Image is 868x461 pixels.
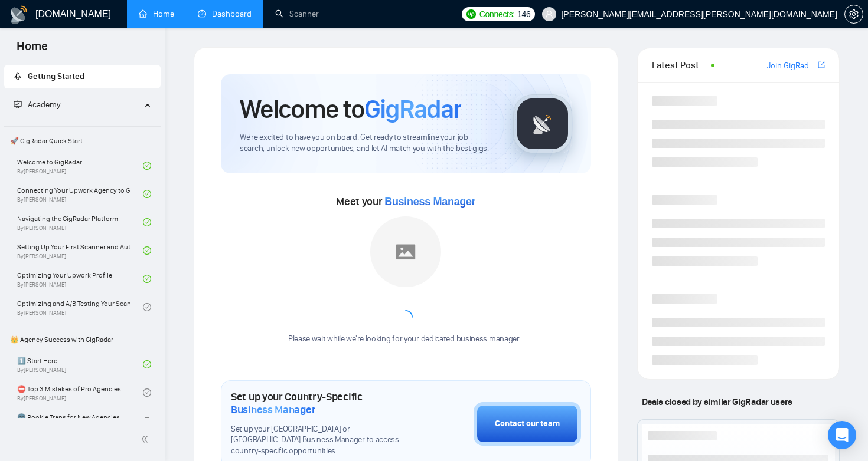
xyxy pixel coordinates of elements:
[28,100,60,110] span: Academy
[14,72,22,80] span: rocket
[818,60,825,70] span: export
[364,93,461,125] span: GigRadar
[17,209,143,235] a: Navigating the GigRadar PlatformBy[PERSON_NAME]
[141,433,152,445] span: double-left
[397,309,414,325] span: loading
[652,58,708,73] span: Latest Posts from the GigRadar Community
[17,266,143,292] a: Optimizing Your Upwork ProfileBy[PERSON_NAME]
[336,195,475,208] span: Meet your
[17,351,143,377] a: 1️⃣ Start HereBy[PERSON_NAME]
[143,246,151,255] span: check-circle
[240,93,461,125] h1: Welcome to
[143,162,151,170] span: check-circle
[17,380,143,406] a: ⛔ Top 3 Mistakes of Pro AgenciesBy[PERSON_NAME]
[767,60,815,73] a: Join GigRadar Slack Community
[637,391,797,412] span: Deals closed by similar GigRadar users
[17,181,143,207] a: Connecting Your Upwork Agency to GigRadarBy[PERSON_NAME]
[198,9,252,19] a: dashboardDashboard
[9,5,28,24] img: logo
[466,9,476,19] img: upwork-logo.png
[17,411,130,423] span: 🌚 Rookie Traps for New Agencies
[828,421,856,449] div: Open Intercom Messenger
[370,216,441,287] img: placeholder.png
[240,132,494,154] span: We're excited to have you on board. Get ready to streamline your job search, unlock new opportuni...
[513,94,572,153] img: gigradar-logo.png
[844,9,863,19] a: setting
[143,218,151,226] span: check-circle
[5,129,159,153] span: 🚀 GigRadar Quick Start
[143,360,151,368] span: check-circle
[281,334,531,345] div: Please wait while we're looking for your dedicated business manager...
[495,417,560,430] div: Contact our team
[231,390,415,416] h1: Set up your Country-Specific
[17,153,143,179] a: Welcome to GigRadarBy[PERSON_NAME]
[479,8,515,21] span: Connects:
[5,328,159,351] span: 👑 Agency Success with GigRadar
[275,9,319,19] a: searchScanner
[14,100,22,108] span: fund-projection-screen
[143,303,151,311] span: check-circle
[28,71,84,81] span: Getting Started
[517,8,530,21] span: 146
[17,238,143,264] a: Setting Up Your First Scanner and Auto-BidderBy[PERSON_NAME]
[139,9,174,19] a: homeHome
[474,402,581,446] button: Contact our team
[7,38,57,62] span: Home
[17,294,143,320] a: Optimizing and A/B Testing Your Scanner for Better ResultsBy[PERSON_NAME]
[231,403,315,416] span: Business Manager
[818,60,825,71] a: export
[143,190,151,198] span: check-circle
[14,100,60,110] span: Academy
[231,424,415,457] span: Set up your [GEOGRAPHIC_DATA] or [GEOGRAPHIC_DATA] Business Manager to access country-specific op...
[143,275,151,283] span: check-circle
[384,196,475,208] span: Business Manager
[143,417,151,425] span: lock
[545,10,553,18] span: user
[4,65,161,88] li: Getting Started
[844,5,863,24] button: setting
[143,388,151,397] span: check-circle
